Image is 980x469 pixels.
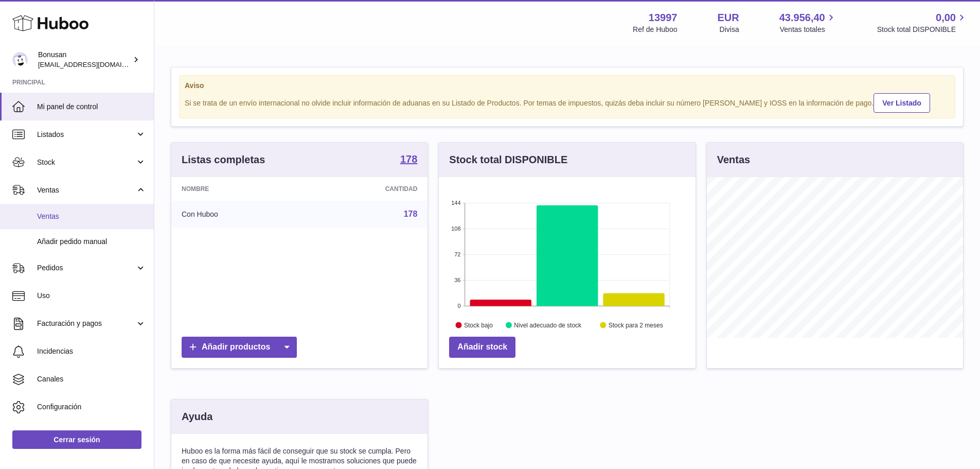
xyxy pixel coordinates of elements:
span: 43.956,40 [779,11,825,25]
span: Stock [37,158,135,167]
strong: 13997 [649,11,678,25]
a: 43.956,40 Ventas totales [779,11,837,34]
img: internalAdmin-13997@internal.huboo.com [12,52,28,67]
div: Si se trata de un envío internacional no olvide incluir información de aduanas en su Listado de P... [185,92,950,113]
text: 144 [451,200,460,206]
a: Añadir stock [449,337,515,358]
span: Facturación y pagos [37,319,135,328]
span: Incidencias [37,346,146,356]
text: Stock para 2 meses [609,322,663,329]
text: 108 [451,225,460,232]
span: Configuración [37,402,146,412]
a: 0,00 Stock total DISPONIBLE [877,11,968,34]
strong: Aviso [185,81,950,91]
a: 178 [400,154,417,166]
text: 36 [455,277,461,283]
h3: Ayuda [182,410,212,424]
span: Listados [37,130,135,140]
div: Divisa [720,25,739,34]
text: 72 [455,251,461,257]
span: Mi panel de control [37,102,146,112]
span: Canales [37,374,146,384]
span: Uso [37,291,146,301]
div: Bonusan [38,50,131,70]
span: Pedidos [37,263,135,273]
h3: Stock total DISPONIBLE [449,153,567,167]
strong: EUR [717,11,739,25]
text: Stock bajo [464,322,493,329]
text: Nivel adecuado de stock [514,322,582,329]
span: 0,00 [936,11,956,25]
span: Ventas totales [780,25,837,34]
div: Ref de Huboo [633,25,677,34]
a: Cerrar sesión [12,430,141,449]
td: Con Huboo [171,201,305,228]
a: 178 [404,210,418,218]
span: Ventas [37,212,146,221]
h3: Ventas [717,153,750,167]
strong: 178 [400,154,417,164]
a: Ver Listado [874,93,930,113]
span: Ventas [37,185,135,195]
a: Añadir productos [182,337,297,358]
th: Nombre [171,177,305,201]
span: [EMAIL_ADDRESS][DOMAIN_NAME] [38,60,151,68]
h3: Listas completas [182,153,265,167]
text: 0 [458,303,461,309]
th: Cantidad [305,177,428,201]
span: Stock total DISPONIBLE [877,25,968,34]
span: Añadir pedido manual [37,237,146,247]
